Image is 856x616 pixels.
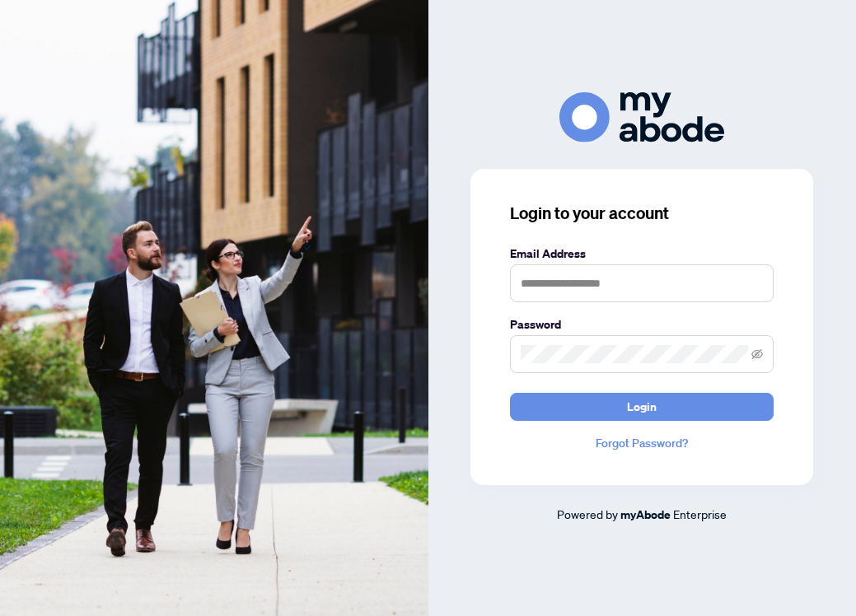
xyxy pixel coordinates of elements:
[751,348,763,360] span: eye-invisible
[559,92,724,142] img: ma-logo
[510,393,774,421] button: Login
[557,506,618,521] span: Powered by
[510,245,774,263] label: Email Address
[510,202,774,225] h3: Login to your account
[673,506,727,521] span: Enterprise
[620,506,671,524] a: myAbode
[510,434,774,452] a: Forgot Password?
[627,394,657,420] span: Login
[510,315,774,334] label: Password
